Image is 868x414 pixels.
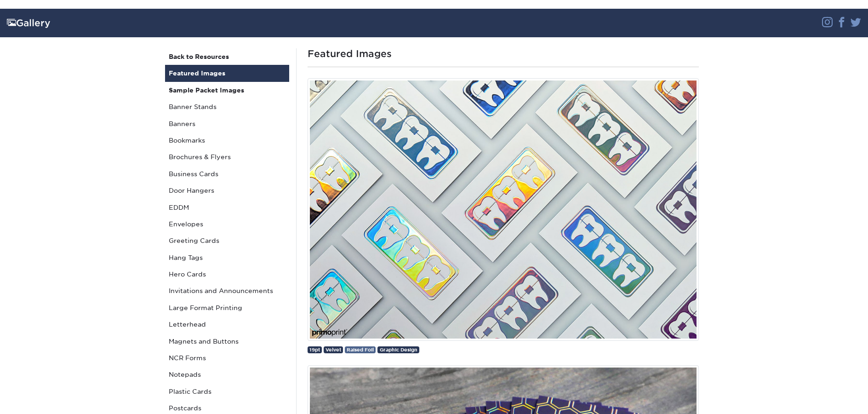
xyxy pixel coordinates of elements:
[165,199,289,216] a: EDDM
[308,78,699,341] img: Custom Holographic Business Card designed by Primoprint.
[165,149,289,165] a: Brochures & Flyers
[165,333,289,350] a: Magnets and Buttons
[165,366,289,383] a: Notepads
[165,350,289,366] a: NCR Forms
[347,347,374,352] span: Raised Foil
[169,69,225,77] strong: Featured Images
[380,347,417,352] span: Graphic Design
[165,82,289,98] a: Sample Packet Images
[324,346,343,353] a: Velvet
[165,232,289,249] a: Greeting Cards
[165,166,289,182] a: Business Cards
[165,249,289,266] a: Hang Tags
[165,182,289,199] a: Door Hangers
[165,216,289,232] a: Envelopes
[165,48,289,65] a: Back to Resources
[309,347,320,352] span: 19pt
[165,115,289,132] a: Banners
[165,316,289,333] a: Letterhead
[165,132,289,149] a: Bookmarks
[377,346,419,353] a: Graphic Design
[165,299,289,316] a: Large Format Printing
[345,346,376,353] a: Raised Foil
[165,282,289,299] a: Invitations and Announcements
[325,347,341,352] span: Velvet
[165,65,289,81] a: Featured Images
[308,346,322,353] a: 19pt
[308,48,699,59] h1: Featured Images
[169,86,244,94] strong: Sample Packet Images
[165,98,289,115] a: Banner Stands
[165,266,289,282] a: Hero Cards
